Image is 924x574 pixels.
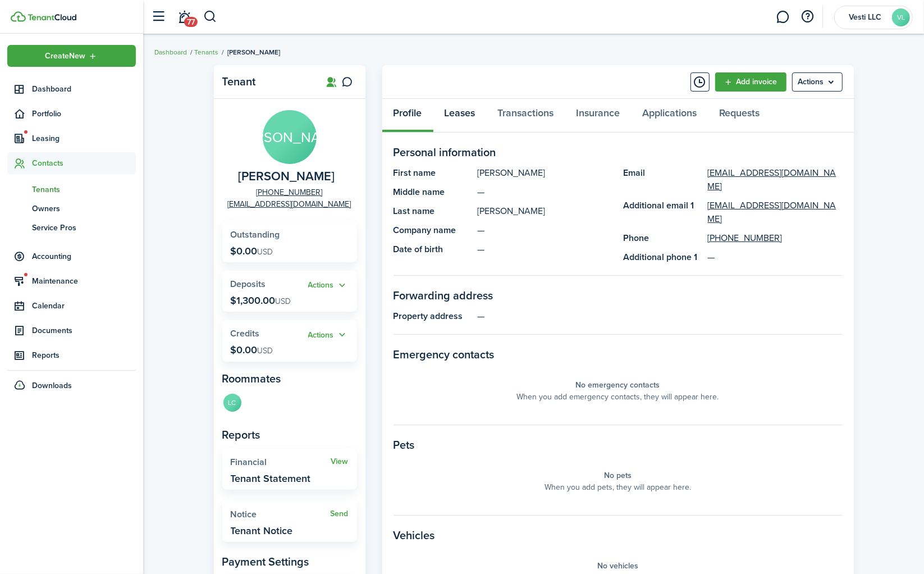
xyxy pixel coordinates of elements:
[32,222,136,234] span: Service Pros
[7,199,136,218] a: Owners
[239,170,335,184] span: Jonathan Araiza
[433,99,487,133] a: Leases
[258,246,273,258] span: USD
[32,300,136,312] span: Calendar
[154,47,187,57] a: Dashboard
[545,481,691,493] panel-main-placeholder-description: When you add pets, they will appear here.
[632,99,708,133] a: Applications
[32,250,136,262] span: Accounting
[28,14,76,21] img: TenantCloud
[45,52,86,60] span: Create New
[32,83,136,95] span: Dashboard
[394,346,843,363] panel-main-section-title: Emergency contacts
[708,99,771,133] a: Requests
[227,47,280,57] span: [PERSON_NAME]
[843,13,888,21] span: Vesti LLC
[308,279,349,292] button: Actions
[7,344,136,366] a: Reports
[708,166,843,193] a: [EMAIL_ADDRESS][DOMAIN_NAME]
[32,380,72,391] span: Downloads
[487,99,565,133] a: Transactions
[223,394,241,412] avatar-text: LC
[32,203,136,215] span: Owners
[715,72,786,92] a: Add invoice
[565,99,632,133] a: Insurance
[148,6,170,28] button: Open sidebar
[394,224,472,237] panel-main-title: Company name
[394,309,472,323] panel-main-title: Property address
[308,329,349,341] button: Actions
[32,157,136,169] span: Contacts
[478,185,612,199] panel-main-description: —
[32,108,136,120] span: Portfolio
[394,287,843,304] panel-main-section-title: Forwarding address
[257,186,323,198] a: [PHONE_NUMBER]
[222,426,357,443] panel-main-subtitle: Reports
[174,3,195,31] a: Notifications
[478,224,612,237] panel-main-description: —
[231,327,260,340] span: Credits
[394,144,843,161] panel-main-section-title: Personal information
[203,7,217,26] button: Search
[708,199,843,226] a: [EMAIL_ADDRESS][DOMAIN_NAME]
[276,295,291,307] span: USD
[228,198,351,210] a: [EMAIL_ADDRESS][DOMAIN_NAME]
[394,436,843,453] panel-main-section-title: Pets
[32,133,136,144] span: Leasing
[231,295,291,306] p: $1,300.00
[478,166,612,180] panel-main-description: [PERSON_NAME]
[222,370,357,387] panel-main-subtitle: Roommates
[231,344,273,356] p: $0.00
[517,391,719,403] panel-main-placeholder-description: When you add emergency contacts, they will appear here.
[478,204,612,218] panel-main-description: [PERSON_NAME]
[231,509,331,520] widget-stats-title: Notice
[231,473,311,484] widget-stats-description: Tenant Statement
[624,250,702,264] panel-main-title: Additional phone 1
[690,72,710,92] button: Timeline
[32,275,136,287] span: Maintenance
[576,379,660,391] panel-main-placeholder-title: No emergency contacts
[32,349,136,361] span: Reports
[331,457,349,466] a: View
[624,199,702,226] panel-main-title: Additional email 1
[11,11,26,22] img: TenantCloud
[7,180,136,199] a: Tenants
[394,204,472,218] panel-main-title: Last name
[798,7,817,26] button: Open resource center
[222,75,312,88] panel-main-title: Tenant
[32,184,136,195] span: Tenants
[308,329,349,341] button: Open menu
[231,228,280,241] span: Outstanding
[194,47,218,57] a: Tenants
[258,345,273,357] span: USD
[231,245,273,257] p: $0.00
[32,325,136,336] span: Documents
[792,72,843,92] button: Open menu
[604,470,632,481] panel-main-placeholder-title: No pets
[231,457,331,467] widget-stats-title: Financial
[222,553,357,570] panel-main-subtitle: Payment Settings
[624,231,702,245] panel-main-title: Phone
[7,78,136,100] a: Dashboard
[624,166,702,193] panel-main-title: Email
[394,243,472,256] panel-main-title: Date of birth
[394,185,472,199] panel-main-title: Middle name
[394,166,472,180] panel-main-title: First name
[597,560,638,572] panel-main-placeholder-title: No vehicles
[478,309,843,323] panel-main-description: —
[331,509,349,518] a: Send
[772,3,794,31] a: Messaging
[308,279,349,292] button: Open menu
[892,8,910,26] avatar-text: VL
[708,231,783,245] a: [PHONE_NUMBER]
[792,72,843,92] menu-btn: Actions
[184,17,198,27] span: 77
[231,525,293,536] widget-stats-description: Tenant Notice
[7,45,136,67] button: Open menu
[222,393,243,415] a: LC
[478,243,612,256] panel-main-description: —
[7,218,136,237] a: Service Pros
